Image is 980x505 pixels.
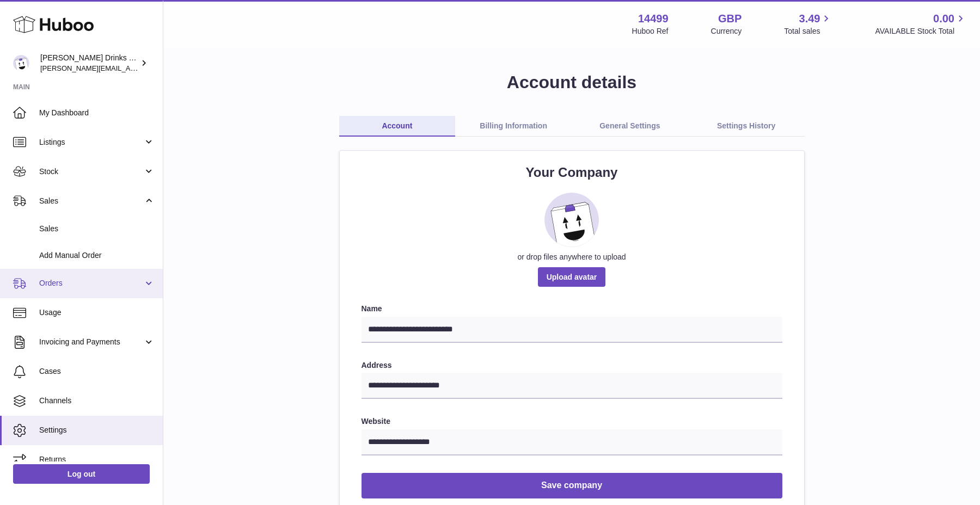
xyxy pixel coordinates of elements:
[455,116,572,137] a: Billing Information
[40,53,138,73] div: [PERSON_NAME] Drinks LTD (t/a Zooz)
[362,304,782,314] label: Name
[39,250,155,261] span: Add Manual Order
[711,26,742,36] div: Currency
[40,64,218,72] span: [PERSON_NAME][EMAIL_ADDRESS][DOMAIN_NAME]
[39,454,155,465] span: Returns
[339,116,456,137] a: Account
[933,11,954,26] span: 0.00
[39,337,143,347] span: Invoicing and Payments
[39,278,143,288] span: Orders
[39,137,143,147] span: Listings
[688,116,805,137] a: Settings History
[39,108,155,118] span: My Dashboard
[39,366,155,377] span: Cases
[718,11,742,26] strong: GBP
[181,71,963,94] h1: Account details
[39,307,155,318] span: Usage
[13,464,150,484] a: Log out
[362,252,782,262] div: or drop files anywhere to upload
[39,167,143,177] span: Stock
[784,11,832,36] a: 3.49 Total sales
[39,425,155,435] span: Settings
[13,55,29,71] img: daniel@zoosdrinks.com
[362,416,782,427] label: Website
[538,267,606,287] span: Upload avatar
[875,26,967,36] span: AVAILABLE Stock Total
[632,26,669,36] div: Huboo Ref
[799,11,820,26] span: 3.49
[362,360,782,371] label: Address
[39,196,143,206] span: Sales
[39,396,155,406] span: Channels
[784,26,832,36] span: Total sales
[572,116,688,137] a: General Settings
[638,11,669,26] strong: 14499
[39,224,155,234] span: Sales
[362,473,782,498] button: Save company
[544,193,599,247] img: placeholder_image.svg
[362,164,782,181] h2: Your Company
[875,11,967,36] a: 0.00 AVAILABLE Stock Total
